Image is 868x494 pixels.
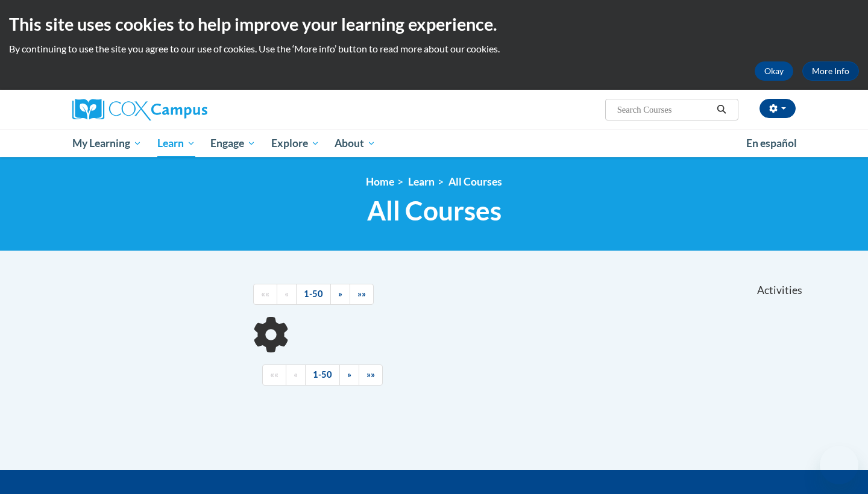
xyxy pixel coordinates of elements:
[271,136,319,151] span: Explore
[203,130,263,157] a: Engage
[286,364,306,386] a: Previous
[366,175,394,188] a: Home
[149,130,203,157] a: Learn
[746,137,797,149] span: En español
[305,364,340,386] a: 1-50
[339,364,359,386] a: Next
[54,130,814,157] div: Main menu
[270,369,278,380] span: ««
[712,102,731,117] button: Search
[448,175,502,188] a: All Courses
[366,369,375,380] span: »»
[72,99,301,120] a: Cox Campus
[350,284,374,305] a: End
[757,284,802,297] span: Activities
[9,42,859,55] p: By continuing to use the site you agree to our use of cookies. Use the ‘More info’ button to read...
[263,130,327,157] a: Explore
[616,102,712,117] input: Search Courses
[338,289,342,299] span: »
[738,131,805,156] a: En español
[72,99,207,120] img: Cox Campus
[9,12,859,36] h2: This site uses cookies to help improve your learning experience.
[335,136,376,151] span: About
[157,136,195,151] span: Learn
[277,284,297,305] a: Previous
[820,446,858,484] iframe: Button to launch messaging window
[359,364,383,386] a: End
[294,369,298,380] span: «
[327,130,384,157] a: About
[759,99,796,118] button: Account Settings
[72,136,142,151] span: My Learning
[253,284,277,305] a: Begining
[755,61,793,81] button: Okay
[357,289,366,299] span: »»
[408,175,435,188] a: Learn
[367,195,502,227] span: All Courses
[262,364,286,386] a: Begining
[347,369,351,380] span: »
[802,61,859,81] a: More Info
[285,289,289,299] span: «
[296,284,331,305] a: 1-50
[330,284,350,305] a: Next
[64,130,149,157] a: My Learning
[261,289,269,299] span: ««
[210,136,256,151] span: Engage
